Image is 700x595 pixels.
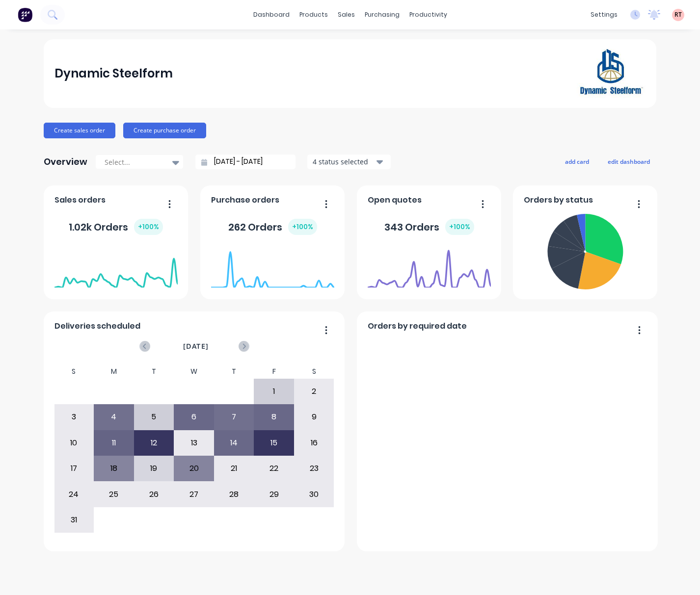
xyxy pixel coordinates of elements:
[44,152,87,172] div: Overview
[254,482,294,506] div: 29
[295,405,334,429] div: 9
[215,405,254,429] div: 7
[94,405,134,429] div: 4
[215,482,254,506] div: 28
[54,364,94,379] div: S
[295,7,333,22] div: products
[215,456,254,481] div: 21
[211,194,279,206] span: Purchase orders
[214,364,254,379] div: T
[254,431,294,455] div: 15
[254,364,294,379] div: F
[44,123,115,138] button: Create sales order
[307,155,391,169] button: 4 status selected
[368,194,422,206] span: Open quotes
[174,431,214,455] div: 13
[586,7,622,22] div: settings
[54,194,106,206] span: Sales orders
[384,219,474,235] div: 343 Orders
[54,508,94,532] div: 31
[94,456,134,481] div: 18
[254,456,294,481] div: 22
[134,364,174,379] div: T
[288,219,317,235] div: + 100 %
[601,155,656,168] button: edit dashboard
[674,10,682,19] span: RT
[524,194,593,206] span: Orders by status
[577,39,646,108] img: Dynamic Steelform
[228,219,317,235] div: 262 Orders
[254,379,294,404] div: 1
[123,123,206,138] button: Create purchase order
[404,7,452,22] div: productivity
[174,456,214,481] div: 20
[183,341,209,352] span: [DATE]
[135,431,174,455] div: 12
[174,405,214,429] div: 6
[174,482,214,506] div: 27
[295,482,334,506] div: 30
[54,431,94,455] div: 10
[295,456,334,481] div: 23
[54,456,94,481] div: 17
[215,431,254,455] div: 14
[294,364,334,379] div: S
[135,482,174,506] div: 26
[135,456,174,481] div: 19
[135,405,174,429] div: 5
[559,155,595,168] button: add card
[295,379,334,404] div: 2
[54,405,94,429] div: 3
[94,364,134,379] div: M
[333,7,360,22] div: sales
[94,482,134,506] div: 25
[54,482,94,506] div: 24
[69,219,163,235] div: 1.02k Orders
[360,7,404,22] div: purchasing
[174,364,214,379] div: W
[54,64,173,83] div: Dynamic Steelform
[445,219,474,235] div: + 100 %
[295,431,334,455] div: 16
[54,320,140,332] span: Deliveries scheduled
[94,431,134,455] div: 11
[248,7,295,22] a: dashboard
[18,7,32,22] img: Factory
[313,156,375,167] div: 4 status selected
[134,219,163,235] div: + 100 %
[254,405,294,429] div: 8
